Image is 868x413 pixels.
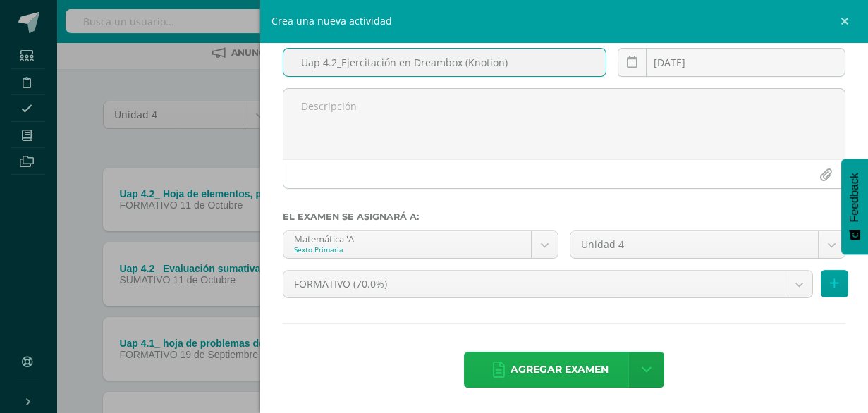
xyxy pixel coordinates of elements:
[283,231,558,258] a: Matemática 'A'Sexto Primaria
[570,231,845,258] a: Unidad 4
[283,49,606,76] input: Título
[294,271,775,297] span: FORMATIVO (70.0%)
[283,271,812,297] a: FORMATIVO (70.0%)
[618,49,845,76] input: Fecha de entrega
[294,245,520,254] div: Sexto Primaria
[283,211,845,222] label: El examen se asignará a:
[511,352,609,387] span: Agregar examen
[294,231,520,245] div: Matemática 'A'
[581,231,807,258] span: Unidad 4
[841,159,868,254] button: Feedback - Mostrar encuesta
[848,173,861,222] span: Feedback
